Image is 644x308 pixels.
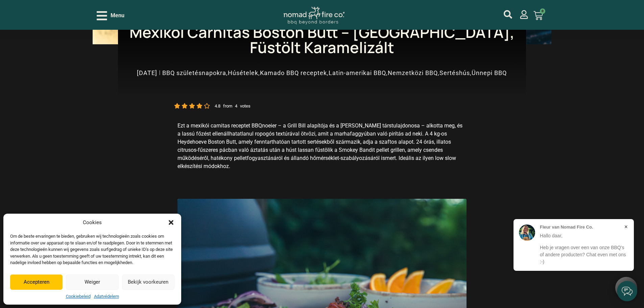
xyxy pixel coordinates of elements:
[168,219,174,226] div: Párbeszéd bezárása
[137,69,157,76] time: [DATE]
[162,69,507,76] span: , , , , , ,
[10,233,174,266] div: Om de beste ervaringen te bieden, gebruiken wij technologieën zoals cookies om informatie over uw...
[240,103,251,109] small: votes
[66,293,91,300] a: Cookiebeleid
[284,7,344,25] img: Nomad Logo
[329,69,386,76] a: Latin-amerikai BBQ
[439,69,470,76] a: Sertéshús
[94,293,119,300] a: Adatvédelem
[235,103,237,109] small: 4
[66,275,118,290] button: Weiger
[228,69,258,76] a: Húsételek
[128,25,516,55] h1: Mexikói Carnitas Boston Butt – [GEOGRAPHIC_DATA], Füstölt Karamelizált
[97,10,124,22] div: Open/Close Menu
[520,10,528,19] a: mijn account
[223,103,232,109] small: from
[162,69,226,76] a: BBQ születésnapokra
[510,216,637,275] iframe: belco-preview-frame
[525,7,551,24] a: 0
[540,8,545,14] span: 0
[472,69,507,76] a: Ünnepi BBQ
[617,281,637,301] iframe: belco-activator-frame
[137,69,157,77] a: [DATE]
[111,11,124,20] span: Menu
[122,275,174,290] button: Bekijk voorkeuren
[388,69,438,76] a: Nemzetközi BBQ
[215,103,220,109] small: 4.8
[260,69,327,76] a: Kamado BBQ receptek
[10,275,63,290] button: Accepteren
[177,122,462,169] span: Ezt a mexikói carnitas receptet BBQnoeier – a Grill Bill alapítója és a [PERSON_NAME] társtulajdo...
[83,219,102,227] div: Cookies
[504,10,512,19] a: mijn account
